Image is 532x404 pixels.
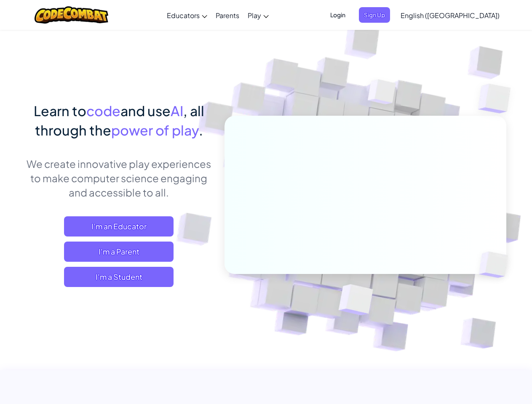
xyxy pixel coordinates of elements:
[167,11,200,20] span: Educators
[64,216,174,237] a: I'm an Educator
[401,11,500,20] span: English ([GEOGRAPHIC_DATA])
[465,234,528,295] img: Overlap cubes
[243,4,273,27] a: Play
[34,102,86,119] span: Learn to
[318,266,393,336] img: Overlap cubes
[211,4,243,27] a: Parents
[86,102,120,119] span: code
[199,122,203,138] span: .
[26,157,212,199] p: We create innovative play experiences to make computer science engaging and accessible to all.
[163,4,211,27] a: Educators
[111,122,199,138] span: power of play
[171,102,183,119] span: AI
[248,11,261,20] span: Play
[352,63,412,125] img: Overlap cubes
[359,7,390,23] button: Sign Up
[325,7,350,23] button: Login
[35,6,108,24] img: CodeCombat logo
[120,102,171,119] span: and use
[64,267,174,287] button: I'm a Student
[396,4,504,27] a: English ([GEOGRAPHIC_DATA])
[64,242,174,262] a: I'm a Parent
